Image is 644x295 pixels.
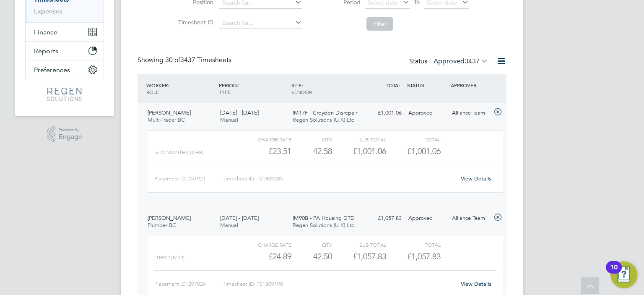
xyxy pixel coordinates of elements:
[405,211,449,225] div: Approved
[26,60,104,79] button: Preferences
[220,116,238,123] span: Manual
[291,240,332,250] div: QTY
[26,42,104,60] button: Reports
[34,66,70,74] span: Preferences
[34,47,58,55] span: Reports
[237,134,291,144] div: Charge rate
[148,116,185,123] span: Multi-Trader BC
[386,82,401,89] span: TOTAL
[366,17,393,31] button: Filter
[168,82,169,89] span: /
[148,214,191,222] span: [PERSON_NAME]
[434,57,488,65] label: Approved
[165,56,231,64] span: 3437 Timesheets
[47,88,81,101] img: regensolutions-logo-retina.png
[237,250,291,264] div: £24.89
[144,78,217,99] div: WORKER
[148,109,191,116] span: [PERSON_NAME]
[146,89,159,95] span: ROLE
[332,134,386,144] div: Sub Total
[407,146,441,156] span: £1,001.06
[237,144,291,158] div: £23.51
[332,144,386,158] div: £1,001.06
[219,17,302,29] input: Search for...
[291,144,332,158] div: 42.58
[220,109,259,116] span: [DATE] - [DATE]
[293,116,355,123] span: Regen Solutions (U.K) Ltd
[293,109,357,116] span: IM17F - Croydon Disrepair
[154,172,223,185] div: Placement ID: 251921
[409,56,490,68] div: Status
[405,78,449,93] div: STATUS
[289,78,362,99] div: SITE
[361,211,405,225] div: £1,057.83
[610,267,618,278] div: 10
[332,240,386,250] div: Sub Total
[610,261,637,288] button: Open Resource Center, 10 new notifications
[405,106,449,120] div: Approved
[332,250,386,264] div: £1,057.83
[47,126,83,142] a: Powered byEngage
[138,56,233,65] div: Showing
[223,277,455,291] div: Timesheet ID: TS1809198
[220,222,238,229] span: Manual
[291,134,332,144] div: QTY
[407,251,441,261] span: £1,057.83
[176,18,213,26] label: Timesheet ID
[223,172,455,185] div: Timesheet ID: TS1809285
[291,250,332,264] div: 42.50
[237,82,239,89] span: /
[34,7,62,15] a: Expenses
[156,255,184,261] span: Tier 2 (£/HR)
[34,28,57,36] span: Finance
[59,126,82,133] span: Powered by
[386,134,440,144] div: Total
[219,89,231,95] span: TYPE
[220,214,259,222] span: [DATE] - [DATE]
[291,89,312,95] span: VENDOR
[25,88,104,101] a: Go to home page
[461,175,491,182] a: View Details
[165,56,180,64] span: 30 of
[217,78,289,99] div: PERIOD
[461,280,491,287] a: View Details
[237,240,291,250] div: Charge rate
[449,78,492,93] div: APPROVER
[386,240,440,250] div: Total
[59,133,82,141] span: Engage
[154,277,223,291] div: Placement ID: 297024
[449,106,492,120] div: Alliance Team
[449,211,492,225] div: Alliance Team
[156,149,203,155] span: 6-12 Months (£/HR)
[293,214,355,222] span: IM90B - PA Housing DTD
[361,106,405,120] div: £1,001.06
[301,82,303,89] span: /
[148,222,176,229] span: Plumber BC
[26,23,104,41] button: Finance
[293,222,355,229] span: Regen Solutions (U.K) Ltd
[465,57,480,65] span: 3437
